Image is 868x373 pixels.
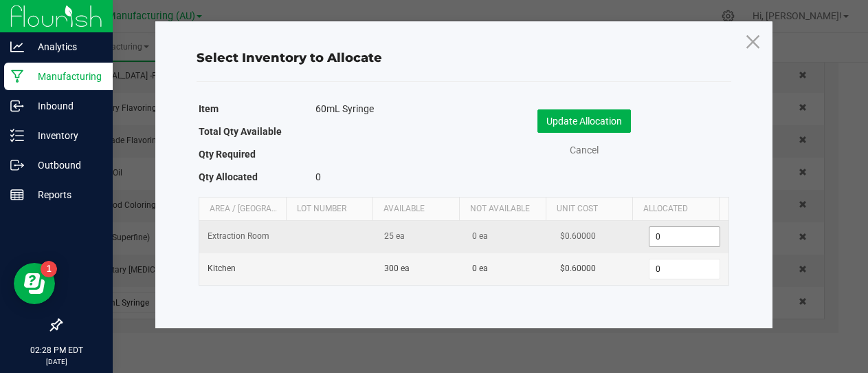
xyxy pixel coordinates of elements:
p: Inventory [24,127,107,144]
p: Outbound [24,157,107,173]
th: Unit Cost [546,198,632,221]
p: [DATE] [6,356,107,367]
inline-svg: Inbound [10,99,24,113]
inline-svg: Inventory [10,129,24,142]
th: Lot Number [286,198,372,221]
span: Select Inventory to Allocate [197,50,382,65]
p: Manufacturing [24,68,107,85]
span: 0 [315,171,321,182]
p: Inbound [24,98,107,114]
th: Available [372,198,459,221]
inline-svg: Reports [10,188,24,202]
th: Allocated [632,198,719,221]
p: 02:28 PM EDT [6,344,107,356]
th: Not Available [459,198,546,221]
inline-svg: Analytics [10,40,24,54]
span: Kitchen [208,264,236,273]
label: Qty Allocated [199,167,258,186]
button: Update Allocation [537,109,631,133]
span: 300 ea [384,264,410,273]
span: $0.60000 [560,231,596,241]
p: Analytics [24,39,107,55]
iframe: Resource center [14,263,55,304]
label: Qty Required [199,145,256,164]
p: Reports [24,186,107,203]
span: $0.60000 [560,264,596,273]
span: Extraction Room [208,231,269,241]
label: Item [199,99,219,118]
label: Total Qty Available [199,122,282,141]
span: 0 ea [472,264,488,273]
th: Area / [GEOGRAPHIC_DATA] [199,198,286,221]
a: Cancel [557,143,612,158]
span: 60mL Syringe [315,102,374,116]
iframe: Resource center unread badge [41,261,57,277]
inline-svg: Outbound [10,158,24,172]
inline-svg: Manufacturing [10,70,24,83]
span: 25 ea [384,231,405,241]
span: 0 ea [472,231,488,241]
